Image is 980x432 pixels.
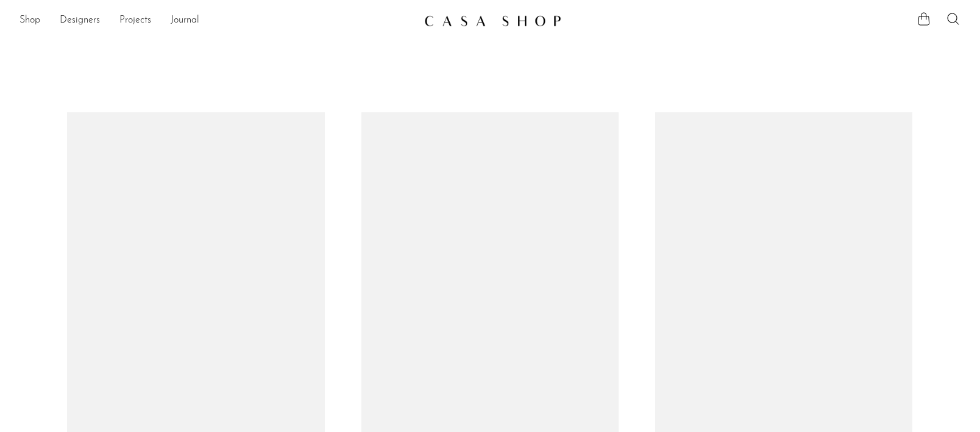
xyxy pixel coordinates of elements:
[20,10,414,31] nav: Desktop navigation
[20,13,40,29] a: Shop
[60,13,100,29] a: Designers
[119,13,151,29] a: Projects
[20,10,414,31] ul: NEW HEADER MENU
[171,13,199,29] a: Journal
